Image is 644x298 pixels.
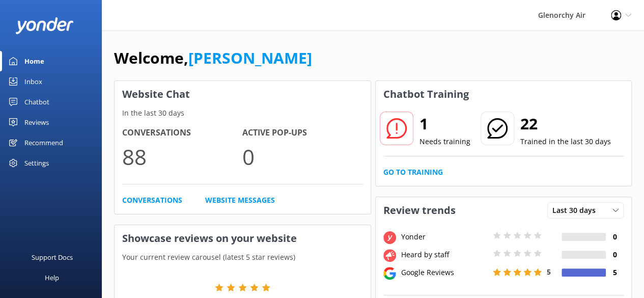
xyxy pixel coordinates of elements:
div: Google Reviews [399,267,490,278]
p: 88 [122,140,242,174]
h4: 0 [606,231,624,242]
a: Website Messages [205,195,275,206]
h4: Active Pop-ups [242,126,362,140]
a: Go to Training [383,167,443,178]
span: 5 [547,267,551,277]
div: Support Docs [32,247,73,267]
p: Needs training [419,136,470,147]
div: Help [45,267,59,288]
p: Trained in the last 30 days [520,136,611,147]
h3: Website Chat [115,81,371,107]
a: Conversations [122,195,182,206]
h3: Review trends [376,197,463,224]
div: Settings [24,153,49,173]
h4: 0 [606,249,624,260]
div: Heard by staff [399,249,490,260]
img: yonder-white-logo.png [15,17,74,34]
h1: Welcome, [114,46,312,70]
p: 0 [242,140,362,174]
span: Last 30 days [552,205,602,216]
div: Chatbot [24,92,49,112]
h2: 22 [520,112,611,136]
div: Recommend [24,132,63,153]
div: Reviews [24,112,49,132]
div: Inbox [24,71,42,92]
h4: 5 [606,267,624,278]
h3: Chatbot Training [376,81,477,107]
p: Your current review carousel (latest 5 star reviews) [115,252,371,263]
h4: Conversations [122,126,242,140]
h3: Showcase reviews on your website [115,225,371,252]
div: Yonder [399,231,490,242]
h2: 1 [419,112,470,136]
div: Home [24,51,44,71]
a: [PERSON_NAME] [188,47,312,68]
p: In the last 30 days [115,107,371,119]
